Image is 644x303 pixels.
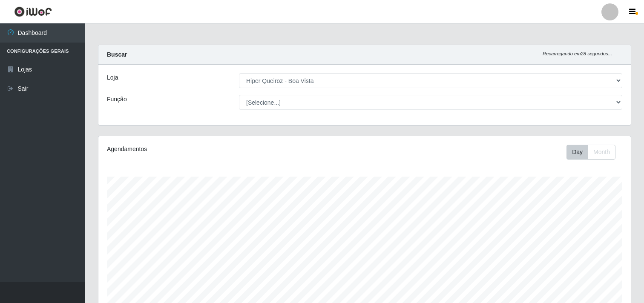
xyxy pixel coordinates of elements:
img: CoreUI Logo [14,6,52,17]
i: Recarregando em 28 segundos... [543,51,612,56]
div: Agendamentos [107,145,314,154]
label: Loja [107,73,118,82]
label: Função [107,95,127,104]
div: First group [566,145,615,160]
button: Day [566,145,588,160]
button: Month [588,145,615,160]
div: Toolbar with button groups [566,145,622,160]
strong: Buscar [107,51,127,58]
